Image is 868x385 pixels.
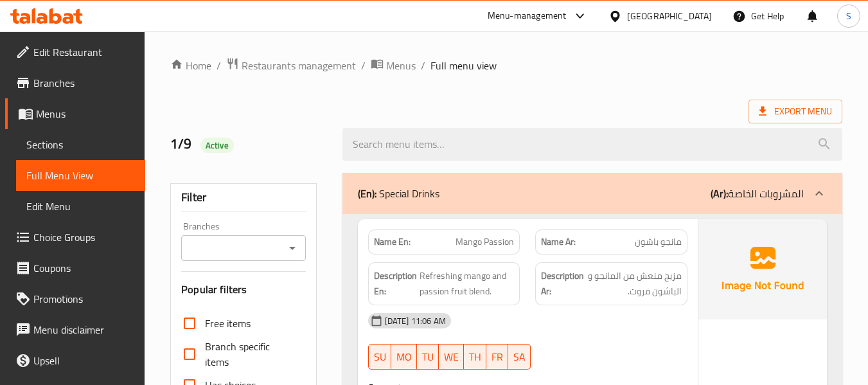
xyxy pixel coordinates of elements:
[5,67,145,98] a: Branches
[492,348,503,366] span: FR
[358,184,376,203] b: (En):
[430,58,497,73] span: Full menu view
[33,353,135,368] span: Upsell
[33,229,135,245] span: Choice Groups
[5,222,145,253] a: Choice Groups
[358,186,439,201] p: Special Drinks
[541,235,576,249] strong: Name Ar:
[170,57,842,74] nav: breadcrumb
[508,344,531,370] button: SA
[5,98,145,129] a: Menus
[342,128,842,161] input: search
[513,348,526,366] span: SA
[456,235,514,249] span: Mango Passion
[5,283,145,314] a: Promotions
[464,344,486,370] button: TH
[283,239,301,257] button: Open
[748,100,842,123] span: Export Menu
[16,191,145,222] a: Edit Menu
[444,348,459,366] span: WE
[391,344,417,370] button: MO
[26,137,135,152] span: Sections
[759,103,832,120] span: Export Menu
[374,268,417,300] strong: Description En:
[26,199,135,214] span: Edit Menu
[371,57,416,74] a: Menus
[33,75,135,91] span: Branches
[420,268,515,300] span: Refreshing mango and passion fruit blend.
[200,138,234,153] div: Active
[374,348,386,366] span: SU
[396,348,412,366] span: MO
[374,235,411,249] strong: Name En:
[217,58,221,73] li: /
[342,173,842,214] div: (En): Special Drinks(Ar):المشروبات الخاصة
[170,58,211,73] a: Home
[226,57,356,74] a: Restaurants management
[541,268,584,300] strong: Description Ar:
[205,339,295,370] span: Branch specific items
[635,235,682,249] span: مانجو باشون
[242,58,356,73] span: Restaurants management
[36,106,135,121] span: Menus
[469,348,481,366] span: TH
[5,345,145,376] a: Upsell
[33,291,135,307] span: Promotions
[711,184,728,203] b: (Ar):
[33,322,135,337] span: Menu disclaimer
[486,344,508,370] button: FR
[181,282,305,297] h3: Popular filters
[386,58,416,73] span: Menus
[26,168,135,183] span: Full Menu View
[16,160,145,191] a: Full Menu View
[16,129,145,160] a: Sections
[5,37,145,67] a: Edit Restaurant
[698,219,827,319] img: Ae5nvW7+0k+MAAAAAElFTkSuQmCC
[181,184,305,211] div: Filter
[5,314,145,345] a: Menu disclaimer
[417,344,439,370] button: TU
[627,9,712,23] div: [GEOGRAPHIC_DATA]
[380,315,451,327] span: [DATE] 11:06 AM
[205,316,251,331] span: Free items
[846,9,851,23] span: S
[711,186,804,201] p: المشروبات الخاصة
[5,253,145,283] a: Coupons
[422,348,434,366] span: TU
[368,344,391,370] button: SU
[361,58,366,73] li: /
[421,58,425,73] li: /
[200,139,234,152] span: Active
[33,44,135,60] span: Edit Restaurant
[33,260,135,276] span: Coupons
[170,134,326,154] h2: 1/9
[488,8,567,24] div: Menu-management
[439,344,464,370] button: WE
[587,268,682,300] span: مزيج منعش من المانجو و الباشون فروت.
